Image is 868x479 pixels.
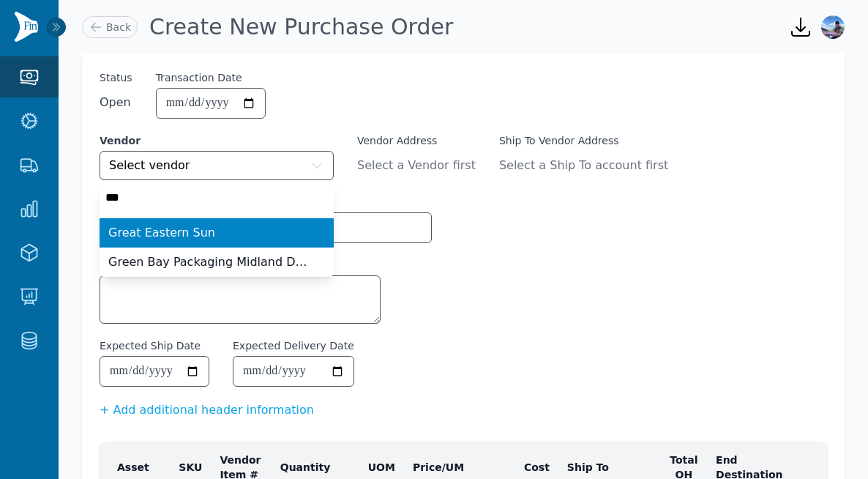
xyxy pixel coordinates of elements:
[100,183,334,212] input: Select vendor
[357,133,476,148] label: Vendor Address
[156,70,242,85] label: Transaction Date
[100,94,132,111] span: Open
[100,401,314,419] button: + Add additional header information
[100,218,334,277] ul: Select vendor
[109,157,190,174] span: Select vendor
[15,12,38,42] img: Finventory
[499,157,686,174] span: Select a Ship To account first
[149,14,453,40] h1: Create New Purchase Order
[499,133,686,148] label: Ship To Vendor Address
[82,16,138,38] a: Back
[100,151,334,180] button: Select vendor
[100,133,334,148] label: Vendor
[100,338,201,353] label: Expected Ship Date
[821,15,845,39] img: Garrett McMullen
[233,338,354,353] label: Expected Delivery Date
[100,70,132,85] span: Status
[108,253,307,271] span: Green Bay Packaging Midland Division
[357,157,476,174] span: Select a Vendor first
[108,224,215,242] span: Great Eastern Sun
